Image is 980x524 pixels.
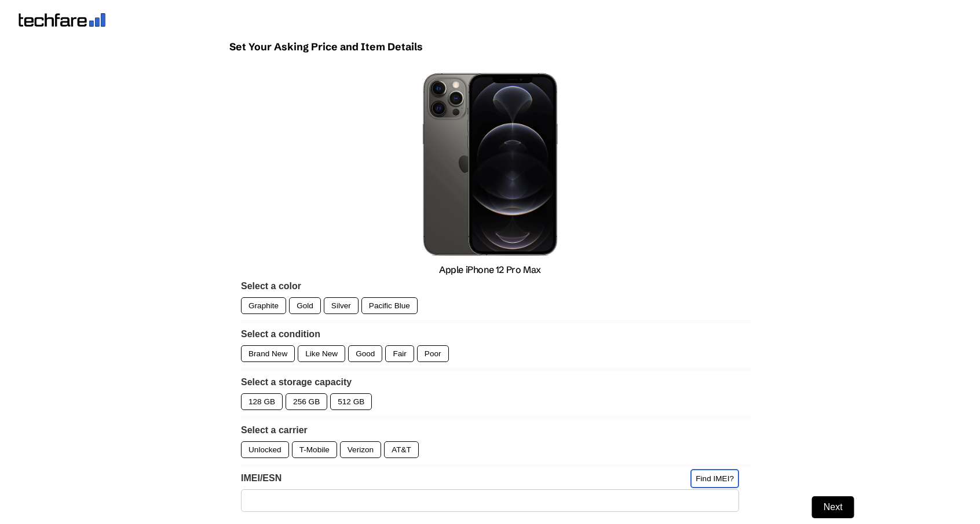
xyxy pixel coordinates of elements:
label: Select a condition [241,329,739,340]
label: IMEI/ESN [241,473,281,484]
h1: Set Your Asking Price and Item Details [229,40,751,53]
div: Fair [385,345,414,362]
div: T-Mobile [292,441,337,458]
div: 256 GB [286,393,327,410]
div: Poor [417,345,449,362]
div: Good [348,345,382,362]
div: Silver [324,297,359,314]
div: 512 GB [330,393,372,410]
div: Brand New [241,345,295,362]
div: Like New [298,345,345,362]
label: Select a carrier [241,425,739,436]
img: techfare logo [19,13,105,27]
a: Find IMEI? [690,469,739,488]
div: Gold [289,297,321,314]
div: AT&T [384,441,419,458]
img: Apple iPhone 12 Pro Max [422,71,557,259]
div: Pacific Blue [361,297,418,314]
div: Verizon [340,441,381,458]
label: Select a storage capacity [241,377,739,388]
div: Unlocked [241,441,289,458]
div: 128 GB [241,393,283,410]
div: Graphite [241,297,286,314]
p: Apple iPhone 12 Pro Max [241,264,739,275]
label: Select a color [241,281,739,291]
